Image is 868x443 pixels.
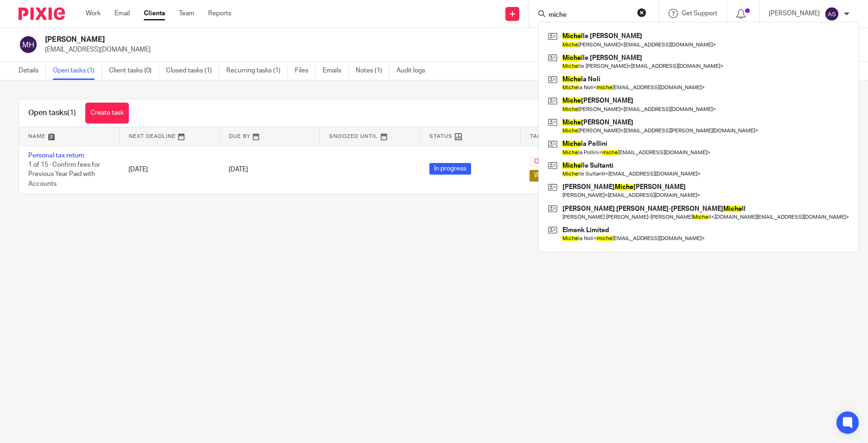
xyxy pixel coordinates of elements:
img: Pixie [19,7,65,20]
a: Client tasks (0) [109,62,159,80]
a: Reports [208,9,231,18]
span: (1) [67,109,76,117]
span: Snoozed Until [329,134,378,139]
span: Status [429,134,453,139]
a: Recurring tasks (1) [226,62,288,80]
span: 1 of 15 · Confirm fees for Previous Year Paid with Accounts [28,162,100,187]
h1: Open tasks [28,108,76,118]
a: Clients [144,9,165,18]
a: Details [19,62,46,80]
a: Personal tax return [28,152,84,159]
p: [PERSON_NAME] [769,9,820,18]
a: Email [115,9,130,18]
a: Work [86,9,101,18]
span: Waiting for Client's Response. [530,170,625,182]
img: svg%3E [824,7,839,21]
a: Team [179,9,194,18]
span: Get Support [682,10,717,17]
td: [DATE] [119,146,219,194]
span: Overdue [530,156,564,168]
span: [DATE] [229,166,248,173]
a: Closed tasks (1) [166,62,219,80]
p: [EMAIL_ADDRESS][DOMAIN_NAME] [45,45,723,54]
a: Files [295,62,316,80]
h2: [PERSON_NAME] [45,35,587,45]
input: Search [548,11,631,20]
a: Audit logs [396,62,432,80]
a: Notes (1) [356,62,389,80]
span: Tags [530,134,546,139]
a: Emails [323,62,349,80]
img: svg%3E [19,35,38,54]
a: Create task [85,103,129,124]
span: In progress [429,163,471,175]
button: Clear [637,8,646,17]
a: Open tasks (1) [53,62,102,80]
